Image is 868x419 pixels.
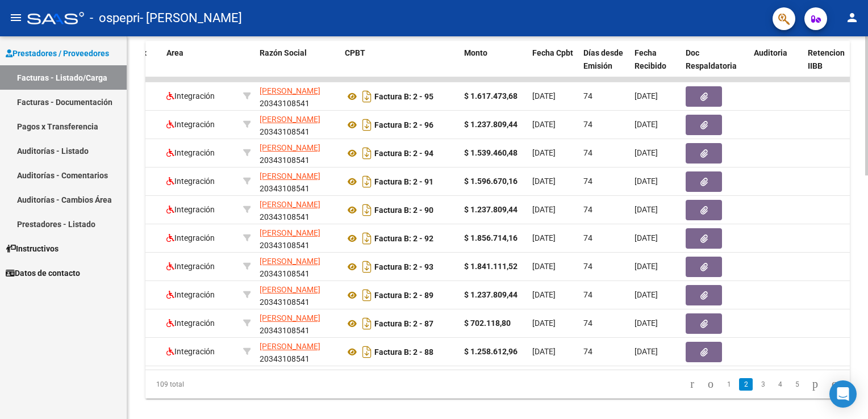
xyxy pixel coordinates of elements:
span: Integración [166,233,215,242]
span: 74 [583,290,592,299]
a: 4 [773,378,787,391]
strong: $ 1.237.809,44 [464,290,518,299]
div: 20343108541 [260,198,336,222]
datatable-header-cell: Doc Respaldatoria [681,41,749,91]
a: go to next page [807,378,823,391]
span: [PERSON_NAME] [260,228,320,237]
span: Fecha Recibido [635,48,666,70]
li: page 4 [771,375,788,394]
span: Integración [166,262,215,271]
span: [PERSON_NAME] [260,143,320,152]
span: [DATE] [635,120,658,129]
span: CPBT [345,48,365,57]
div: Open Intercom Messenger [829,380,857,408]
div: 20343108541 [260,227,336,250]
span: [DATE] [532,262,556,271]
strong: Factura B: 2 - 95 [374,92,433,101]
span: [DATE] [532,347,556,356]
span: Integración [166,91,215,100]
span: [PERSON_NAME] [260,285,320,294]
span: [DATE] [635,233,658,242]
i: Descargar documento [360,343,374,361]
strong: $ 702.118,80 [464,319,511,328]
span: [PERSON_NAME] [260,115,320,124]
strong: Factura B: 2 - 92 [374,234,433,243]
span: [DATE] [532,319,556,328]
i: Descargar documento [360,201,374,219]
strong: $ 1.539.460,48 [464,148,518,157]
a: 2 [739,378,753,391]
span: Integración [166,148,215,157]
span: [PERSON_NAME] [260,200,320,209]
span: - [PERSON_NAME] [140,6,242,31]
div: 20343108541 [260,141,336,165]
span: Días desde Emisión [583,48,623,70]
span: Area [166,48,183,57]
span: [DATE] [532,177,556,186]
span: Instructivos [6,242,59,255]
span: 74 [583,262,592,271]
span: [DATE] [532,205,556,214]
span: Monto [464,48,487,57]
span: Integración [166,120,215,129]
div: 20343108541 [260,85,336,108]
span: [PERSON_NAME] [260,342,320,351]
datatable-header-cell: Fecha Cpbt [528,41,579,91]
span: Integración [166,290,215,299]
div: 20343108541 [260,255,336,279]
a: go to first page [685,378,699,391]
i: Descargar documento [360,87,374,106]
span: 74 [583,347,592,356]
span: [DATE] [635,177,658,186]
span: [DATE] [532,148,556,157]
datatable-header-cell: Auditoria [749,41,803,91]
strong: $ 1.237.809,44 [464,120,518,129]
span: 74 [583,233,592,242]
span: [DATE] [635,148,658,157]
span: Integración [166,347,215,356]
strong: $ 1.237.809,44 [464,205,518,214]
span: Retencion IIBB [808,48,845,70]
a: go to last page [827,378,842,391]
strong: $ 1.617.473,68 [464,91,518,100]
span: - ospepri [90,6,140,31]
div: 20343108541 [260,340,336,364]
span: 74 [583,91,592,100]
span: 74 [583,205,592,214]
span: 74 [583,120,592,129]
i: Descargar documento [360,173,374,191]
li: page 3 [754,375,771,394]
datatable-header-cell: Retencion IIBB [803,41,849,91]
strong: $ 1.856.714,16 [464,233,518,242]
div: 20343108541 [260,283,336,307]
span: Datos de contacto [6,267,80,279]
span: Auditoria [754,48,787,57]
strong: Factura B: 2 - 88 [374,347,433,357]
span: 74 [583,148,592,157]
div: 20343108541 [260,312,336,336]
strong: Factura B: 2 - 89 [374,291,433,300]
span: [DATE] [532,91,556,100]
span: [PERSON_NAME] [260,313,320,322]
a: 1 [722,378,736,391]
datatable-header-cell: Fecha Recibido [630,41,681,91]
li: page 2 [737,375,754,394]
i: Descargar documento [360,286,374,304]
span: [DATE] [635,319,658,328]
span: [DATE] [635,262,658,271]
datatable-header-cell: CPBT [340,41,460,91]
i: Descargar documento [360,258,374,276]
mat-icon: menu [9,11,23,24]
strong: Factura B: 2 - 91 [374,177,433,186]
span: 74 [583,177,592,186]
datatable-header-cell: Area [162,41,239,91]
span: [PERSON_NAME] [260,86,320,95]
strong: $ 1.258.612,96 [464,347,518,356]
datatable-header-cell: Razón Social [255,41,340,91]
span: 74 [583,319,592,328]
span: [PERSON_NAME] [260,171,320,181]
span: [DATE] [635,205,658,214]
i: Descargar documento [360,229,374,248]
datatable-header-cell: Días desde Emisión [579,41,630,91]
i: Descargar documento [360,315,374,333]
